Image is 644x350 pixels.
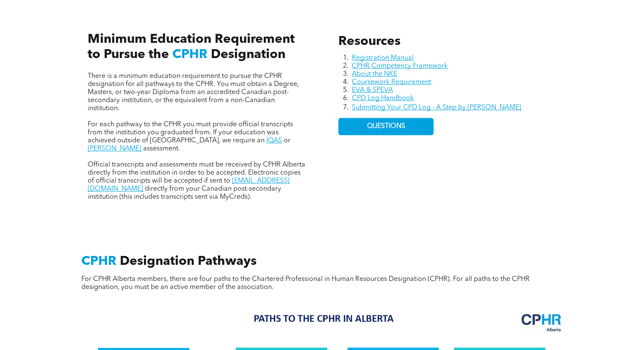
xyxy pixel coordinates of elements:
span: For each pathway to the CPHR you must provide official transcripts from the institution you gradu... [88,121,293,144]
a: CPD Log Handbook [352,95,414,102]
span: Designation Pathways [120,255,257,268]
span: Designation [211,48,285,61]
a: IQAS [266,137,282,144]
span: Resources [338,35,401,48]
span: CPHR [81,255,116,268]
span: Official transcripts and assessments must be received by CPHR Alberta directly from the instituti... [88,161,305,184]
span: There is a minimum education requirement to pursue the CPHR designation for all pathways to the C... [88,73,299,112]
a: About the NKE [352,71,397,78]
a: CPHR Competency Framework [352,63,448,69]
a: [PERSON_NAME] [88,145,141,152]
span: For CPHR Alberta members, there are four paths to the Chartered Professional in Human Resources D... [81,276,530,291]
span: or [284,137,290,144]
span: QUESTIONS [367,122,405,131]
a: Submitting Your CPD Log - A Step by [PERSON_NAME] [352,104,521,111]
a: EVA & SPEVA [352,87,393,94]
a: Coursework Requirement [352,79,431,86]
span: directly from your Canadian post-secondary institution (this includes transcripts sent via MyCreds). [88,186,281,200]
span: assessment. [143,145,180,152]
span: Minimum Education Requirement to Pursue the [88,33,295,61]
a: Registration Manual [352,55,414,61]
a: QUESTIONS [338,118,434,135]
span: CPHR [172,48,207,61]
